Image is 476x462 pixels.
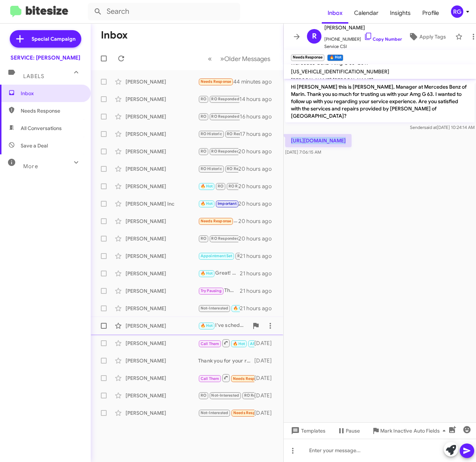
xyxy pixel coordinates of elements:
[229,184,257,189] span: RO Responded
[126,305,198,312] div: [PERSON_NAME]
[240,252,278,260] div: 21 hours ago
[198,391,254,400] div: My car is not yet in need of service. Check in your records.
[10,30,81,48] a: Special Campaign
[126,113,198,120] div: [PERSON_NAME]
[201,236,206,241] span: RO
[254,340,278,347] div: [DATE]
[201,201,213,206] span: 🔥 Hot
[21,107,82,114] span: Needs Response
[238,218,278,225] div: 20 hours ago
[364,36,402,42] a: Copy Number
[126,130,198,138] div: [PERSON_NAME]
[216,51,275,66] button: Next
[198,252,240,260] div: Thanks [PERSON_NAME]. We appreciate the tire repair. However the tires were fairly new from you a...
[238,235,278,242] div: 20 hours ago
[240,130,278,138] div: 17 hours ago
[201,306,229,311] span: Not-Interested
[198,165,238,173] div: Can I make an appointment for you?
[11,54,80,61] div: SERVICE: [PERSON_NAME]
[291,77,373,84] span: [PERSON_NAME] [PERSON_NAME]
[198,199,238,208] div: Hi, looks like we recommended 2 tires in the red. I can offer $91.00 ~ off 2 tires , total w/labo...
[410,125,475,130] span: Sender [DATE] 10:24:14 AM
[254,357,278,364] div: [DATE]
[201,166,222,171] span: RO Historic
[198,182,238,190] div: We're flying back to [GEOGRAPHIC_DATA] and leaving the car here, so it won't be used much. So pro...
[240,113,278,120] div: 16 hours ago
[233,376,264,381] span: Needs Response
[21,90,82,97] span: Inbox
[198,409,254,417] div: Also sorry for the delay in responding
[126,409,198,417] div: [PERSON_NAME]
[327,54,343,61] small: 🔥 Hot
[322,3,348,24] a: Inbox
[201,97,206,101] span: RO
[384,3,416,24] a: Insights
[224,55,270,63] span: Older Messages
[201,323,213,328] span: 🔥 Hot
[201,376,219,381] span: Call Them
[240,305,278,312] div: 21 hours ago
[198,339,254,348] div: Ok. Will let you know
[198,269,240,277] div: Great! What time [DATE] works best for you to bring in your vehicle for service?
[201,219,231,223] span: Needs Response
[254,374,278,382] div: [DATE]
[285,134,352,147] p: [URL][DOMAIN_NAME]
[348,3,384,24] a: Calendar
[201,149,206,154] span: RO
[233,306,246,311] span: 🔥 Hot
[285,149,321,155] span: [DATE] 7:06:15 AM
[198,147,238,155] div: Will do. Thank you!
[291,68,389,75] span: [US_VEHICLE_IDENTIFICATION_NUMBER]
[198,357,254,364] div: Thank you for your response! Feel free to reach out when you're ready to schedule your service ap...
[211,97,239,101] span: RO Responded
[201,184,213,189] span: 🔥 Hot
[201,79,231,84] span: Needs Response
[366,424,418,437] button: Mark Inactive
[126,392,198,399] div: [PERSON_NAME]
[204,51,275,66] nav: Page navigation example
[201,114,206,119] span: RO
[32,35,75,42] span: Special Campaign
[88,3,240,20] input: Search
[414,424,448,437] span: Auto Fields
[250,341,286,346] span: APPOINTMENT SET
[126,374,198,382] div: [PERSON_NAME]
[23,163,38,170] span: More
[204,51,216,66] button: Previous
[227,166,270,171] span: RO Responded Historic
[324,32,402,43] span: [PHONE_NUMBER]
[238,148,278,155] div: 20 hours ago
[218,184,223,189] span: RO
[198,130,240,138] div: The 30th works for us what time?
[201,410,229,415] span: Not-Interested
[331,424,366,437] button: Pause
[380,424,412,437] span: Mark Inactive
[233,410,264,415] span: Needs Response
[198,217,238,225] div: Thanks anyway
[21,142,48,149] span: Save a Deal
[419,30,446,43] span: Apply Tags
[239,96,278,103] div: 14 hours ago
[126,78,198,85] div: [PERSON_NAME]
[198,373,254,382] div: Inbound Call
[126,340,198,347] div: [PERSON_NAME]
[21,125,62,132] span: All Conversations
[126,96,198,103] div: [PERSON_NAME]
[227,131,270,136] span: RO Responded Historic
[211,149,239,154] span: RO Responded
[408,424,454,437] button: Auto Fields
[126,322,198,329] div: [PERSON_NAME]
[126,357,198,364] div: [PERSON_NAME]
[23,73,44,80] span: Labels
[237,254,243,258] span: RO
[424,125,437,130] span: said at
[211,393,239,398] span: Not-Interested
[238,200,278,207] div: 20 hours ago
[198,304,240,312] div: Hi Bong, we do have a coupon on our website that I can honor for $100.00 off brake pad & rotor re...
[233,341,245,346] span: 🔥 Hot
[198,234,238,243] div: Fix
[211,114,239,119] span: RO Responded
[201,254,233,258] span: Appointment Set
